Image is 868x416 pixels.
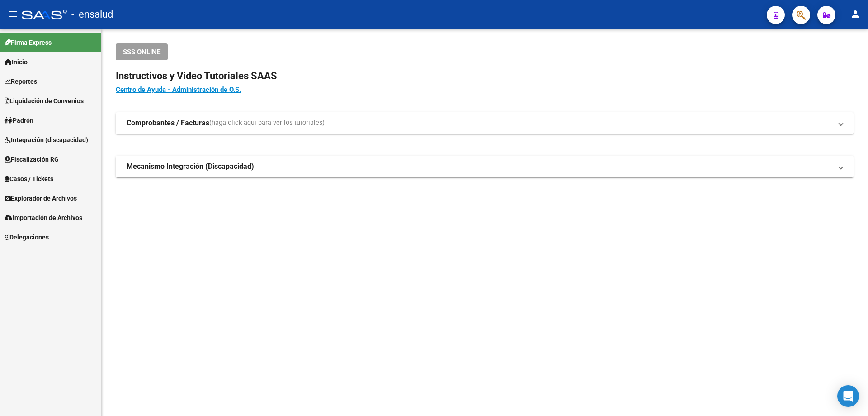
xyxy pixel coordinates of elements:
[5,96,84,106] span: Liquidación de Convenios
[116,43,168,60] button: SSS ONLINE
[116,86,241,94] a: Centro de Ayuda - Administración de O.S.
[123,48,160,56] span: SSS ONLINE
[209,118,325,128] span: (haga click aquí para ver los tutoriales)
[7,9,18,19] mat-icon: menu
[116,67,854,85] h2: Instructivos y Video Tutoriales SAAS
[5,174,53,184] span: Casos / Tickets
[5,232,49,242] span: Delegaciones
[127,118,209,128] strong: Comprobantes / Facturas
[5,115,33,125] span: Padrón
[5,38,52,48] span: Firma Express
[850,9,861,19] mat-icon: person
[116,112,854,134] mat-expansion-panel-header: Comprobantes / Facturas(haga click aquí para ver los tutoriales)
[5,77,37,86] span: Reportes
[5,213,82,223] span: Importación de Archivos
[837,385,859,407] div: Open Intercom Messenger
[71,5,113,24] span: - ensalud
[5,57,28,67] span: Inicio
[5,193,77,203] span: Explorador de Archivos
[116,156,854,177] mat-expansion-panel-header: Mecanismo Integración (Discapacidad)
[5,135,88,145] span: Integración (discapacidad)
[127,162,254,172] strong: Mecanismo Integración (Discapacidad)
[5,154,59,164] span: Fiscalización RG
